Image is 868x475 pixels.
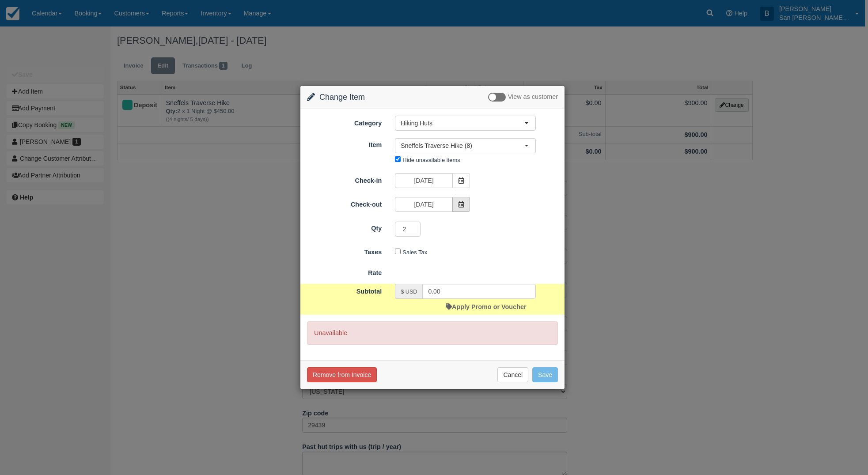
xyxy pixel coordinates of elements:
[401,141,524,150] span: Sneffels Traverse Hike (8)
[319,93,365,102] span: Change Item
[532,367,558,382] button: Save
[395,222,421,237] input: Qty
[300,116,388,128] label: Category
[300,173,388,185] label: Check-in
[300,137,388,150] label: Item
[307,321,558,345] p: Unavailable
[401,119,524,128] span: Hiking Huts
[395,138,536,153] button: Sneffels Traverse Hike (8)
[395,116,536,131] button: Hiking Huts
[300,284,388,296] label: Subtotal
[446,303,526,310] a: Apply Promo or Voucher
[300,245,388,257] label: Taxes
[402,157,460,163] label: Hide unavailable items
[497,367,528,382] button: Cancel
[402,249,427,256] label: Sales Tax
[401,289,417,295] small: $ USD
[300,197,388,209] label: Check-out
[300,221,388,233] label: Qty
[307,367,377,382] button: Remove from Invoice
[508,94,558,101] span: View as customer
[300,265,388,278] label: Rate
